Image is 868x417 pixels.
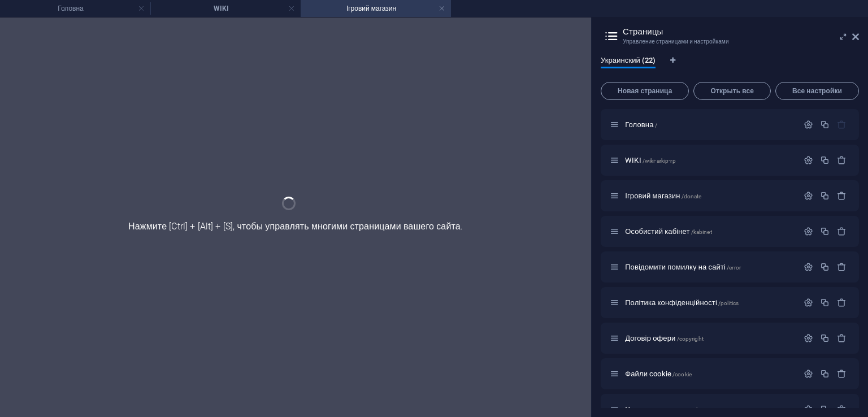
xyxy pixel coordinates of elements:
[622,299,798,306] div: Політика конфіденційності/politics
[820,298,830,307] div: Копировать
[625,227,712,236] span: Нажмите, чтобы открыть страницу
[804,227,813,236] div: Настройки
[837,227,847,236] div: Удалить
[150,2,301,15] h4: WIKI
[625,334,704,342] span: Нажмите, чтобы открыть страницу
[301,2,451,15] h4: Ігровий магазин
[643,158,676,164] span: /wiki-arkip-rp
[820,227,830,236] div: Копировать
[820,369,830,379] div: Копировать
[780,88,854,94] span: Все настройки
[804,120,813,129] div: Настройки
[820,155,830,165] div: Копировать
[837,333,847,343] div: Удалить
[837,262,847,272] div: Удалить
[622,157,798,164] div: WIKI/wiki-arkip-rp
[804,155,813,165] div: Настройки
[837,369,847,379] div: Удалить
[625,298,739,307] span: Нажмите, чтобы открыть страницу
[804,333,813,343] div: Настройки
[837,191,847,201] div: Удалить
[672,371,692,377] span: /cookie
[820,333,830,343] div: Копировать
[625,370,692,378] span: Нажмите, чтобы открыть страницу
[718,300,739,306] span: /politics
[622,335,798,342] div: Договір офери/copyright
[691,407,709,413] span: /please
[601,82,689,100] button: Новая страница
[698,88,765,94] span: Открыть все
[804,262,813,272] div: Настройки
[623,27,859,37] h2: Страницы
[622,192,798,199] div: Ігровий магазин/donate
[837,405,847,414] div: Удалить
[693,82,770,100] button: Открыть все
[820,262,830,272] div: Копировать
[622,121,798,128] div: Головна/
[775,82,859,100] button: Все настройки
[601,54,656,69] span: Украинский (22)
[625,120,657,129] span: Нажмите, чтобы открыть страницу
[622,370,798,377] div: Файли cookie/cookie
[601,56,859,77] div: Языковые вкладки
[625,156,676,164] span: Нажмите, чтобы открыть страницу
[837,120,847,129] div: Стартовую страницу нельзя удалить
[820,405,830,414] div: Копировать
[625,263,741,271] span: Нажмите, чтобы открыть страницу
[691,229,712,235] span: /kabinet
[804,405,813,414] div: Настройки
[625,192,701,200] span: Ігровий магазин
[837,155,847,165] div: Удалить
[623,37,836,47] h3: Управление страницами и настройками
[622,406,798,413] div: Угода користувача/please
[820,120,830,129] div: Копировать
[804,191,813,201] div: Настройки
[606,88,684,94] span: Новая страница
[655,122,657,128] span: /
[804,298,813,307] div: Настройки
[727,264,741,271] span: /error
[677,336,704,342] span: /copyright
[820,191,830,201] div: Копировать
[622,228,798,235] div: Особистий кабінет/kabinet
[682,193,702,199] span: /donate
[622,263,798,271] div: Повідомити помилку на сайті/error
[837,298,847,307] div: Удалить
[804,369,813,379] div: Настройки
